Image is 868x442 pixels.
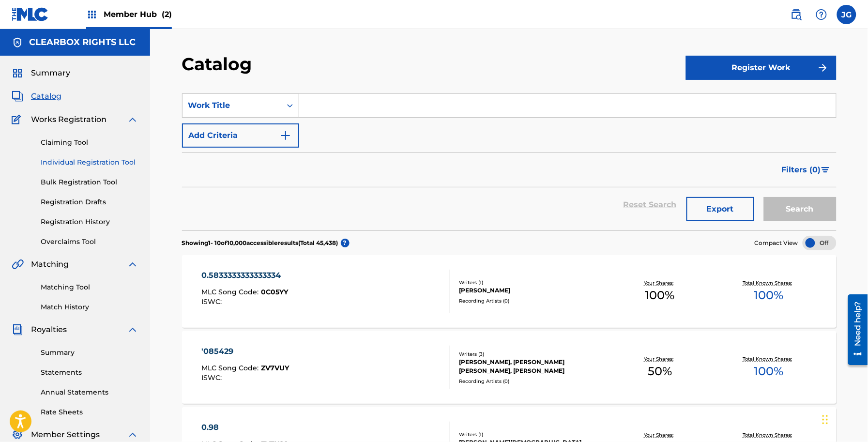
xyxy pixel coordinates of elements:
[644,431,676,439] p: Your Shares:
[104,9,172,20] span: Member Hub
[12,429,23,441] img: Member Settings
[841,291,868,369] iframe: Resource Center
[782,164,821,176] span: Filters ( 0 )
[280,130,291,141] img: 9d2ae6d4665cec9f34b9.svg
[822,167,830,173] img: filter
[41,217,138,227] a: Registration History
[201,422,289,433] div: 0.98
[41,137,138,148] a: Claiming Tool
[12,7,49,21] img: MLC Logo
[31,67,70,79] span: Summary
[837,5,856,24] div: User Menu
[686,197,754,221] button: Export
[201,270,288,281] div: 0.5833333333333334
[41,407,138,417] a: Rate Sheets
[743,279,795,287] p: Total Known Shares:
[182,331,837,404] a: '085429MLC Song Code:ZV7VUYISWC:Writers (3)[PERSON_NAME], [PERSON_NAME] [PERSON_NAME], [PERSON_NA...
[776,158,837,182] button: Filters (0)
[127,114,138,125] img: expand
[820,396,868,442] iframe: Chat Widget
[188,100,275,111] div: Work Title
[459,378,606,385] div: Recording Artists ( 0 )
[201,364,261,372] span: MLC Song Code :
[648,363,672,380] span: 50 %
[162,10,172,19] span: (2)
[261,288,288,296] span: 0C05YY
[182,53,257,75] h2: Catalog
[816,9,827,20] img: help
[459,358,606,375] div: [PERSON_NAME], [PERSON_NAME] [PERSON_NAME], [PERSON_NAME]
[791,9,802,20] img: search
[41,197,138,207] a: Registration Drafts
[182,93,837,230] form: Search Form
[459,279,606,286] div: Writers ( 1 )
[127,324,138,335] img: expand
[41,302,138,312] a: Match History
[86,9,98,20] img: Top Rightsholders
[201,297,224,306] span: ISWC :
[743,355,795,363] p: Total Known Shares:
[743,431,795,439] p: Total Known Shares:
[812,5,831,24] div: Help
[261,364,289,372] span: ZV7VUY
[644,355,676,363] p: Your Shares:
[29,37,136,48] h5: CLEARBOX RIGHTS LLC
[31,429,100,441] span: Member Settings
[41,367,138,378] a: Statements
[12,67,70,79] a: SummarySummary
[201,373,224,382] span: ISWC :
[12,259,24,270] img: Matching
[817,62,829,74] img: f7272a7cc735f4ea7f67.svg
[182,123,299,148] button: Add Criteria
[12,91,61,102] a: CatalogCatalog
[755,239,798,247] span: Compact View
[459,431,606,438] div: Writers ( 1 )
[201,288,261,296] span: MLC Song Code :
[182,239,338,247] p: Showing 1 - 10 of 10,000 accessible results (Total 45,438 )
[31,259,69,270] span: Matching
[787,5,806,24] a: Public Search
[822,405,828,434] div: Drag
[41,387,138,397] a: Annual Statements
[31,91,61,102] span: Catalog
[754,287,784,304] span: 100 %
[41,282,138,292] a: Matching Tool
[12,91,23,102] img: Catalog
[645,287,675,304] span: 100 %
[31,324,67,335] span: Royalties
[12,324,23,335] img: Royalties
[41,157,138,168] a: Individual Registration Tool
[12,37,23,48] img: Accounts
[12,114,24,125] img: Works Registration
[41,177,138,187] a: Bulk Registration Tool
[12,67,23,79] img: Summary
[127,429,138,441] img: expand
[127,259,138,270] img: expand
[201,346,289,357] div: '085429
[31,114,107,125] span: Works Registration
[754,363,784,380] span: 100 %
[686,56,837,80] button: Register Work
[459,286,606,295] div: [PERSON_NAME]
[341,239,350,247] span: ?
[459,297,606,305] div: Recording Artists ( 0 )
[41,237,138,247] a: Overclaims Tool
[182,255,837,328] a: 0.5833333333333334MLC Song Code:0C05YYISWC:Writers (1)[PERSON_NAME]Recording Artists (0)Your Shar...
[459,351,606,358] div: Writers ( 3 )
[644,279,676,287] p: Your Shares:
[41,348,138,358] a: Summary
